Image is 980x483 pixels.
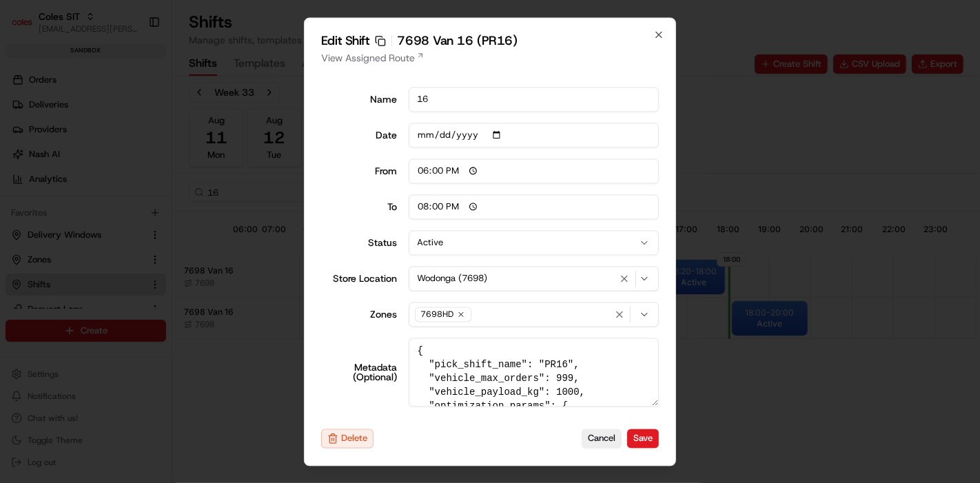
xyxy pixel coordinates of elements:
[321,94,398,104] label: Name
[321,309,398,319] label: Zones
[137,233,167,243] span: Pylon
[234,135,251,152] button: Start new chat
[130,199,221,213] span: API Documentation
[28,199,105,213] span: Knowledge Base
[14,201,25,212] div: 📗
[321,166,398,176] div: From
[409,338,660,407] textarea: { "pick_shift_name": "PR16", "vehicle_max_orders": 999, "vehicle_payload_kg": 1000, "optimization...
[321,202,398,212] div: To
[97,232,167,243] a: Powered byPylon
[409,266,660,291] button: Wodonga (7698)
[47,145,174,156] div: We're available if you need us!
[321,274,398,283] label: Store Location
[398,34,518,47] span: 7698 Van 16 (PR16)
[627,429,659,449] button: Save
[321,130,398,140] label: Date
[321,362,398,382] label: Metadata (Optional)
[111,194,227,218] a: 💻API Documentation
[582,429,622,449] button: Cancel
[321,429,374,448] button: Delete
[14,13,41,41] img: Nash
[14,131,39,156] img: 1736555255976-a54dd68f-1ca7-489b-9aae-adbdc363a1c4
[36,88,227,103] input: Clear
[409,302,660,327] button: 7698HD
[321,34,659,47] h2: Edit Shift
[421,309,454,320] span: 7698HD
[8,194,111,218] a: 📗Knowledge Base
[14,54,251,76] p: Welcome 👋
[47,131,226,145] div: Start new chat
[116,201,127,212] div: 💻
[321,51,659,65] a: View Assigned Route
[321,238,398,247] label: Status
[418,272,488,285] span: Wodonga (7698)
[409,87,660,112] input: Shift name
